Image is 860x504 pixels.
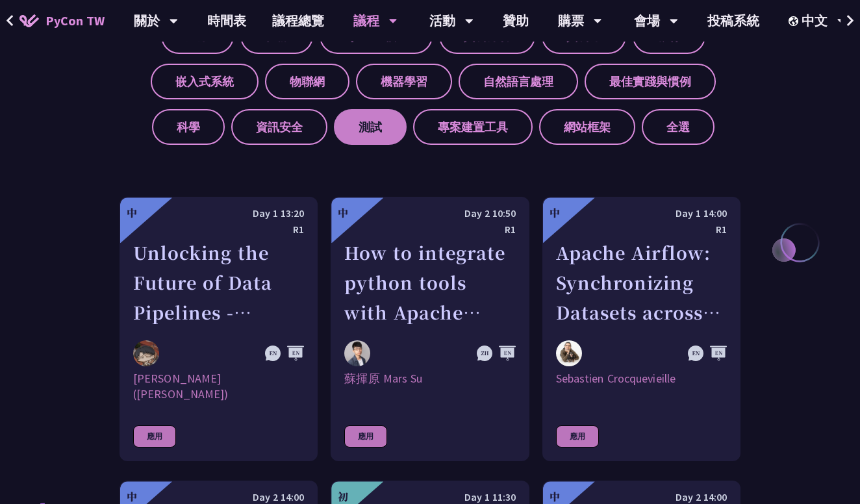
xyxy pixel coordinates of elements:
[539,109,635,145] label: 網站框架
[133,371,304,402] div: [PERSON_NAME] ([PERSON_NAME])
[585,64,716,99] label: 最佳實踐與慣例
[231,109,327,145] label: 資訊安全
[344,221,515,238] div: R1
[120,197,318,461] a: 中 Day 1 13:20 R1 Unlocking the Future of Data Pipelines - Apache Airflow 3 李唯 (Wei Lee) [PERSON_N...
[356,64,452,99] label: 機器學習
[413,109,533,145] label: 專案建置工具
[459,64,578,99] label: 自然語言處理
[344,371,515,402] div: 蘇揮原 Mars Su
[133,425,176,447] div: 應用
[6,5,118,37] a: PyCon TW
[556,371,727,402] div: Sebastien Crocquevieille
[151,64,259,99] label: 嵌入式系統
[556,425,599,447] div: 應用
[45,11,105,31] span: PyCon TW
[550,205,560,221] div: 中
[542,197,740,461] a: 中 Day 1 14:00 R1 Apache Airflow: Synchronizing Datasets across Multiple instances Sebastien Crocq...
[344,205,515,221] div: Day 2 10:50
[127,205,137,221] div: 中
[133,238,304,327] div: Unlocking the Future of Data Pipelines - Apache Airflow 3
[789,16,802,26] img: Locale Icon
[19,14,39,27] img: Home icon of PyCon TW 2025
[265,64,349,99] label: 物聯網
[334,109,407,145] label: 測試
[642,109,715,145] label: 全選
[133,340,159,366] img: 李唯 (Wei Lee)
[338,205,348,221] div: 中
[344,238,515,327] div: How to integrate python tools with Apache Iceberg to build ETLT pipeline on Shift-Left Architecture
[556,238,727,327] div: Apache Airflow: Synchronizing Datasets across Multiple instances
[556,221,727,238] div: R1
[331,197,529,461] a: 中 Day 2 10:50 R1 How to integrate python tools with Apache Iceberg to build ETLT pipeline on Shif...
[133,221,304,238] div: R1
[556,340,582,366] img: Sebastien Crocquevieille
[344,425,387,447] div: 應用
[344,340,370,366] img: 蘇揮原 Mars Su
[133,205,304,221] div: Day 1 13:20
[152,109,225,145] label: 科學
[556,205,727,221] div: Day 1 14:00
